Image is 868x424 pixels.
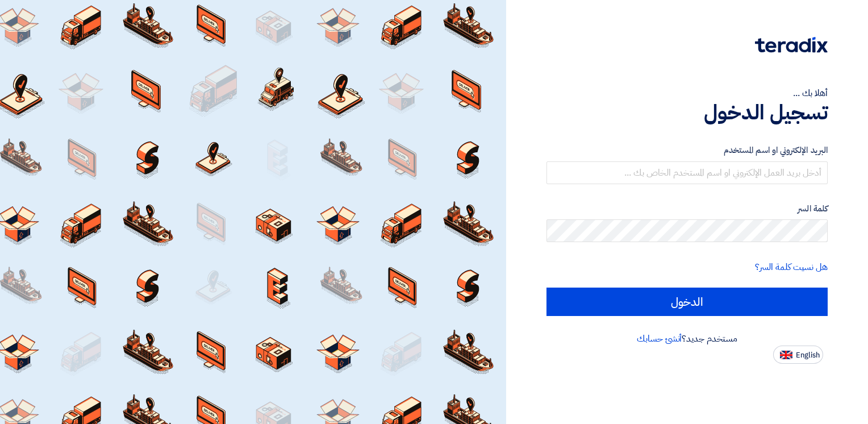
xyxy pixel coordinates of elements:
[546,100,828,125] h1: تسجيل الدخول
[755,37,828,53] img: Teradix logo
[546,161,828,184] input: أدخل بريد العمل الإلكتروني او اسم المستخدم الخاص بك ...
[546,288,828,316] input: الدخول
[546,144,828,157] label: البريد الإلكتروني او اسم المستخدم
[755,260,828,274] a: هل نسيت كلمة السر؟
[773,346,823,364] button: English
[546,332,828,346] div: مستخدم جديد؟
[637,332,682,346] a: أنشئ حسابك
[796,351,820,359] span: English
[546,86,828,100] div: أهلا بك ...
[780,351,792,359] img: en-US.png
[546,202,828,215] label: كلمة السر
